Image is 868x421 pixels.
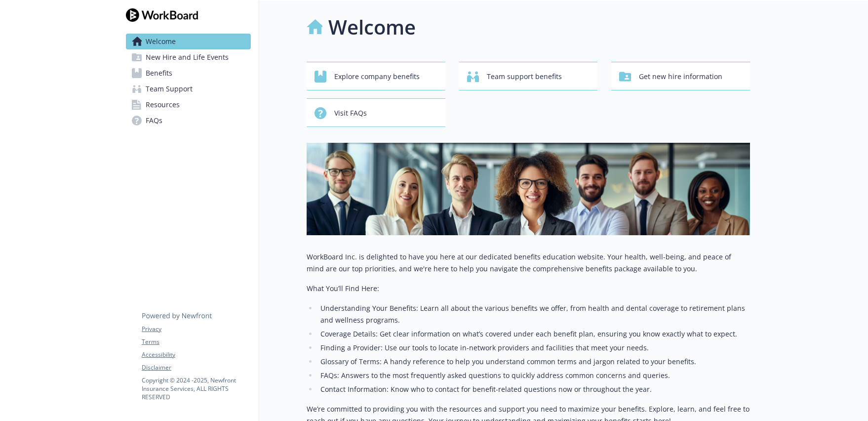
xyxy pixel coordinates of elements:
li: FAQs: Answers to the most frequently asked questions to quickly address common concerns and queries. [317,370,750,381]
a: Privacy [142,325,250,334]
span: Resources [146,97,180,113]
h1: Welcome [328,12,416,42]
img: overview page banner [307,143,750,235]
li: Contact Information: Know who to contact for benefit-related questions now or throughout the year. [317,383,750,395]
p: What You’ll Find Here: [307,283,750,295]
a: Team Support [126,81,251,97]
span: New Hire and Life Events [146,49,229,65]
p: WorkBoard Inc. is delighted to have you here at our dedicated benefits education website. Your he... [307,251,750,275]
a: New Hire and Life Events [126,49,251,65]
li: Understanding Your Benefits: Learn all about the various benefits we offer, from health and denta... [317,302,750,326]
li: Finding a Provider: Use our tools to locate in-network providers and facilities that meet your ne... [317,342,750,354]
span: Get new hire information [639,67,722,86]
button: Visit FAQs [307,98,445,127]
span: FAQs [146,113,162,128]
a: Accessibility [142,350,250,359]
li: Coverage Details: Get clear information on what’s covered under each benefit plan, ensuring you k... [317,328,750,340]
a: Disclaimer [142,363,250,372]
a: Terms [142,337,250,346]
a: Benefits [126,65,251,81]
span: Team Support [146,81,193,97]
button: Get new hire information [611,62,750,90]
span: Explore company benefits [334,67,420,86]
p: Copyright © 2024 - 2025 , Newfront Insurance Services, ALL RIGHTS RESERVED [142,376,250,401]
span: Visit FAQs [334,104,367,123]
span: Team support benefits [487,67,562,86]
a: FAQs [126,113,251,128]
a: Welcome [126,34,251,49]
li: Glossary of Terms: A handy reference to help you understand common terms and jargon related to yo... [317,356,750,368]
span: Benefits [146,65,172,81]
button: Explore company benefits [307,62,445,90]
a: Resources [126,97,251,113]
button: Team support benefits [459,62,598,90]
span: Welcome [146,34,176,49]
